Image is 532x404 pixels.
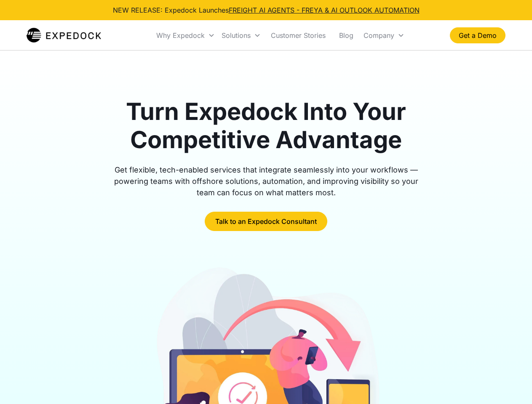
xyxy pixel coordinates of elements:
[153,21,218,50] div: Why Expedock
[104,98,428,154] h1: Turn Expedock Into Your Competitive Advantage
[450,27,505,43] a: Get a Demo
[364,31,394,40] div: Company
[104,164,428,198] div: Get flexible, tech-enabled services that integrate seamlessly into your workflows — powering team...
[113,5,420,15] div: NEW RELEASE: Expedock Launches
[27,27,101,44] a: home
[27,27,101,44] img: Expedock Logo
[332,21,360,50] a: Blog
[360,21,408,50] div: Company
[156,31,205,40] div: Why Expedock
[490,364,532,404] iframe: Chat Widget
[229,6,420,14] a: FREIGHT AI AGENTS - FREYA & AI OUTLOOK AUTOMATION
[264,21,332,50] a: Customer Stories
[205,212,327,231] a: Talk to an Expedock Consultant
[222,31,251,40] div: Solutions
[218,21,264,50] div: Solutions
